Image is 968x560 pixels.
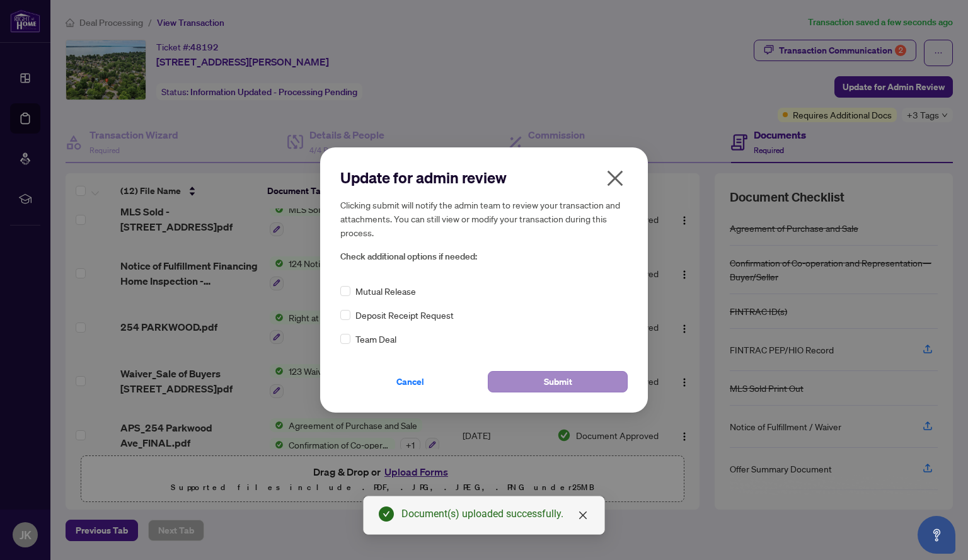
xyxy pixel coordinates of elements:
[396,372,424,392] span: Cancel
[605,168,625,188] span: close
[340,198,628,239] h5: Clicking submit will notify the admin team to review your transaction and attachments. You can st...
[578,510,588,520] span: close
[488,371,628,392] button: Submit
[918,516,955,554] button: Open asap
[355,308,454,322] span: Deposit Receipt Request
[340,371,480,392] button: Cancel
[355,284,416,298] span: Mutual Release
[379,506,394,522] span: check-circle
[576,508,590,522] a: Close
[340,249,628,264] span: Check additional options if needed:
[340,168,628,188] h2: Update for admin review
[355,332,396,346] span: Team Deal
[544,372,572,392] span: Submit
[401,506,589,522] div: Document(s) uploaded successfully.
